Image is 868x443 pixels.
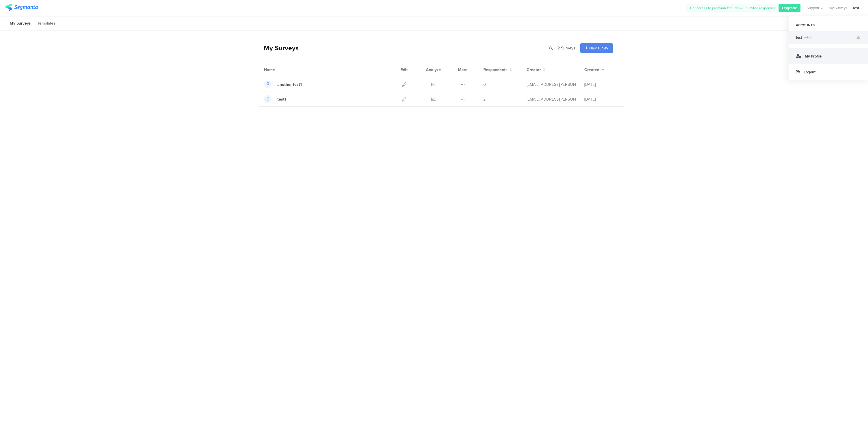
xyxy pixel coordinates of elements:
[807,5,819,11] span: Support
[35,17,58,30] li: Templates
[782,5,797,11] span: Upgrade
[277,81,302,88] div: another test1
[483,81,486,88] span: 0
[398,62,410,77] div: Edit
[258,43,299,53] div: My Surveys
[264,81,302,88] a: another test1
[483,67,512,73] button: Respondents
[527,96,576,102] div: pruchay.ivan@gmail.com
[584,67,604,73] button: Created
[690,5,776,11] span: Get access to premium features & unlimited responses
[796,35,802,40] span: test
[554,45,556,51] span: |
[527,67,541,73] span: Creator
[584,67,599,73] span: Created
[277,96,286,102] div: test1
[584,81,619,88] div: [DATE]
[264,95,286,103] a: test1
[589,45,608,51] span: New survey
[425,62,442,77] div: Analyze
[483,96,486,102] span: 2
[527,67,545,73] button: Creator
[789,48,868,64] a: My Profile
[789,20,868,30] div: ACCOUNTS
[264,67,299,73] div: Name
[5,4,38,11] img: segmanta logo
[7,17,33,30] li: My Surveys
[558,45,575,51] span: 2 Surveys
[804,69,815,75] span: Logout
[805,53,822,59] span: My Profile
[483,67,508,73] span: Respondents
[457,62,469,77] div: More
[527,81,576,88] div: pruchay.ivan@gmail.com
[584,96,619,102] div: [DATE]
[802,35,856,40] span: Admin
[853,5,859,11] div: test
